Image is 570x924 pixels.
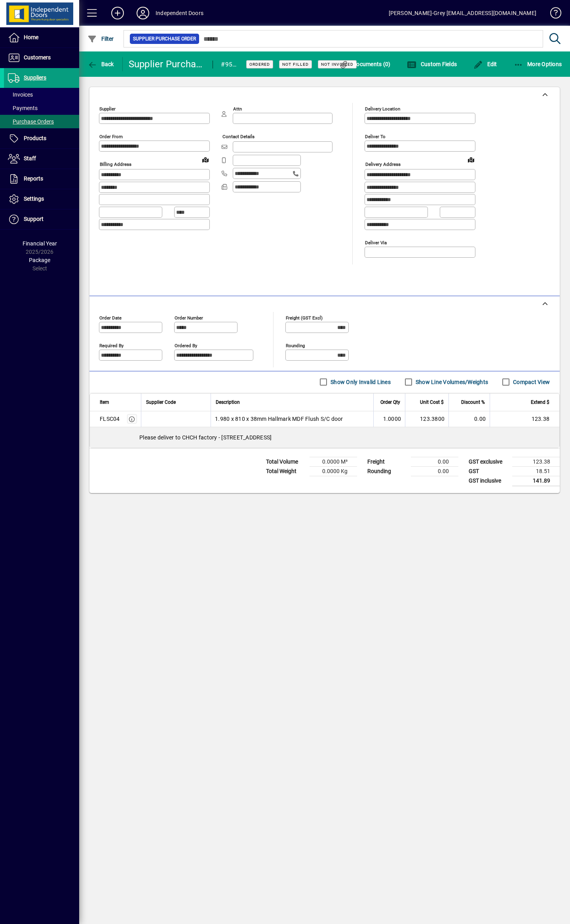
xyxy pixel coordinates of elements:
[321,62,353,67] span: Not Invoiced
[85,32,116,46] button: Filter
[99,106,116,112] mat-label: Supplier
[221,58,236,71] div: #95607
[405,57,459,71] button: Custom Fields
[4,88,79,101] a: Invoices
[24,196,44,202] span: Settings
[329,378,391,386] label: Show Only Invalid Lines
[99,315,122,320] mat-label: Order date
[29,257,50,263] span: Package
[465,476,512,486] td: GST inclusive
[249,62,270,67] span: Ordered
[310,457,357,466] td: 0.0000 M³
[411,466,458,476] td: 0.00
[339,61,391,67] span: Documents (0)
[465,466,512,476] td: GST
[389,7,536,19] div: [PERSON_NAME]-Grey [EMAIL_ADDRESS][DOMAIN_NAME]
[8,105,38,111] span: Payments
[365,134,386,139] mat-label: Deliver To
[514,61,562,67] span: More Options
[365,106,400,112] mat-label: Delivery Location
[8,118,54,125] span: Purchase Orders
[465,457,512,466] td: GST exclusive
[216,398,240,407] span: Description
[90,427,559,448] div: Please deliver to CHCH factory - [STREET_ADDRESS]
[262,466,310,476] td: Total Weight
[363,466,411,476] td: Rounding
[24,34,38,40] span: Home
[490,411,559,427] td: 123.38
[4,149,79,169] a: Staff
[129,58,205,70] div: Supplier Purchase Order
[175,315,203,320] mat-label: Order number
[461,398,485,407] span: Discount %
[156,7,203,19] div: Independent Doors
[405,411,448,427] td: 123.3800
[133,35,196,43] span: Supplier Purchase Order
[199,153,212,166] a: View on map
[411,457,458,466] td: 0.00
[24,216,44,222] span: Support
[473,61,497,67] span: Edit
[24,54,51,61] span: Customers
[4,28,79,48] a: Home
[4,169,79,189] a: Reports
[79,57,123,71] app-page-header-button: Back
[24,135,46,141] span: Products
[23,240,57,247] span: Financial Year
[420,398,444,407] span: Unit Cost $
[544,2,560,27] a: Knowledge Base
[407,61,457,67] span: Custom Fields
[511,378,550,386] label: Compact View
[286,315,323,320] mat-label: Freight (GST excl)
[448,411,490,427] td: 0.00
[146,398,176,407] span: Supplier Code
[105,6,130,20] button: Add
[100,415,120,423] div: FLSC04
[4,115,79,128] a: Purchase Orders
[512,476,560,486] td: 141.89
[175,342,197,348] mat-label: Ordered by
[286,342,305,348] mat-label: Rounding
[380,398,400,407] span: Order Qty
[373,411,405,427] td: 1.0000
[24,155,36,162] span: Staff
[24,74,46,81] span: Suppliers
[87,36,114,42] span: Filter
[282,62,309,67] span: Not Filled
[99,342,123,348] mat-label: Required by
[233,106,242,112] mat-label: Attn
[4,48,79,68] a: Customers
[87,61,114,67] span: Back
[99,134,123,139] mat-label: Order from
[531,398,549,407] span: Extend $
[512,466,560,476] td: 18.51
[363,457,411,466] td: Freight
[4,189,79,209] a: Settings
[130,6,156,20] button: Profile
[24,175,43,182] span: Reports
[310,466,357,476] td: 0.0000 Kg
[4,209,79,229] a: Support
[465,153,477,166] a: View on map
[262,457,310,466] td: Total Volume
[8,91,33,98] span: Invoices
[215,415,343,423] span: 1.980 x 810 x 38mm Hallmark MDF Flush S/C door
[512,457,560,466] td: 123.38
[85,57,116,71] button: Back
[365,240,387,245] mat-label: Deliver via
[414,378,488,386] label: Show Line Volumes/Weights
[337,57,393,71] button: Documents (0)
[100,398,109,407] span: Item
[4,129,79,148] a: Products
[4,101,79,115] a: Payments
[512,57,564,71] button: More Options
[471,57,499,71] button: Edit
